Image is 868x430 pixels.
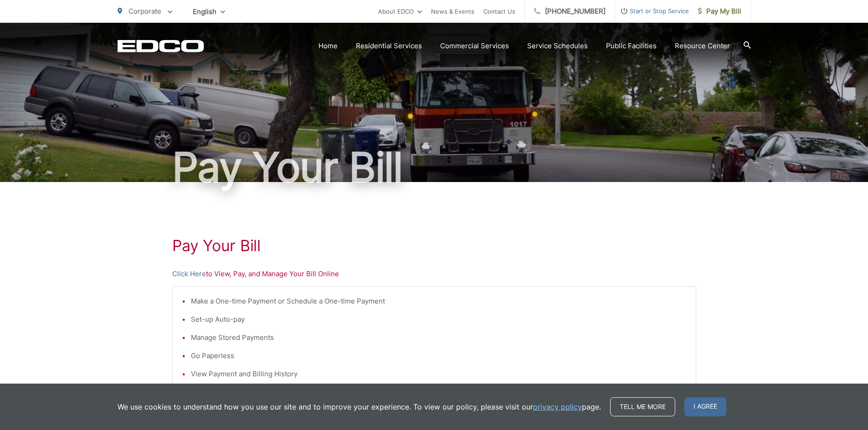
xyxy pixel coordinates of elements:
[440,40,509,51] a: Commercial Services
[191,350,687,361] li: Go Paperless
[533,401,582,412] a: privacy policy
[610,397,675,416] a: Tell me more
[483,6,515,17] a: Contact Us
[698,6,741,17] span: Pay My Bill
[675,40,730,51] a: Resource Center
[172,268,696,279] p: to View, Pay, and Manage Your Bill Online
[191,314,687,325] li: Set-up Auto-pay
[128,7,161,15] span: Corporate
[606,40,657,51] a: Public Facilities
[118,40,204,52] a: EDCD logo. Return to the homepage.
[318,40,338,51] a: Home
[172,237,696,255] h1: Pay Your Bill
[431,6,474,17] a: News & Events
[118,401,601,412] p: We use cookies to understand how you use our site and to improve your experience. To view our pol...
[191,296,687,307] li: Make a One-time Payment or Schedule a One-time Payment
[172,268,206,279] a: Click Here
[191,369,687,379] li: View Payment and Billing History
[356,40,422,51] a: Residential Services
[378,6,422,17] a: About EDCO
[527,40,588,51] a: Service Schedules
[186,4,232,20] span: English
[191,332,687,343] li: Manage Stored Payments
[118,145,751,190] h1: Pay Your Bill
[684,397,726,416] span: I agree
